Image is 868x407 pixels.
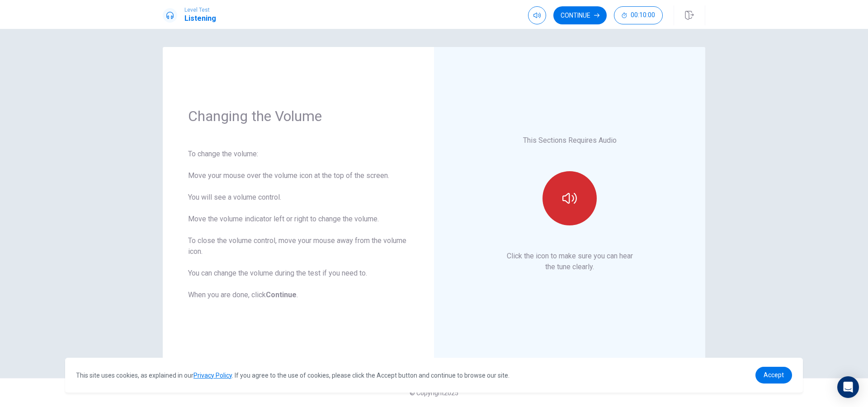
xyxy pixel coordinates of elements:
span: This site uses cookies, as explained in our . If you agree to the use of cookies, please click th... [76,372,509,379]
span: © Copyright 2025 [410,389,458,397]
a: dismiss cookie message [755,367,792,384]
button: Continue [553,6,607,24]
b: Continue [266,290,297,299]
p: This Sections Requires Audio [523,135,617,146]
span: 00:10:00 [631,12,655,19]
div: Open Intercom Messenger [837,376,859,398]
span: Accept [764,371,784,379]
span: Level Test [184,7,216,13]
h1: Changing the Volume [188,107,409,125]
button: 00:10:00 [614,6,663,24]
a: Privacy Policy [193,372,232,379]
div: cookieconsent [65,358,803,393]
div: To change the volume: Move your mouse over the volume icon at the top of the screen. You will see... [188,149,409,300]
h1: Listening [184,13,216,24]
p: Click the icon to make sure you can hear the tune clearly. [507,251,633,272]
